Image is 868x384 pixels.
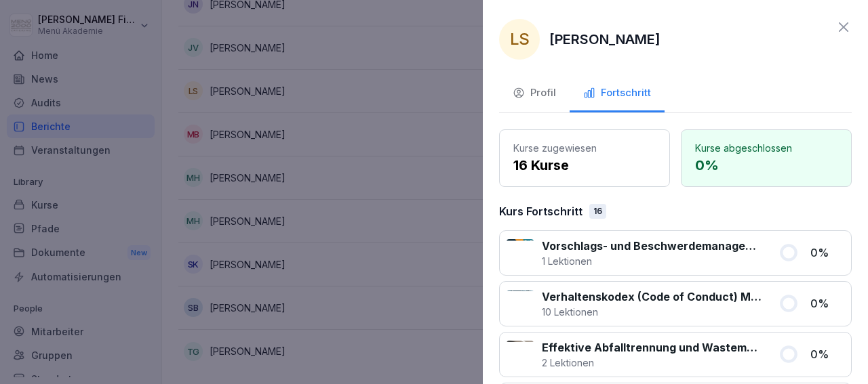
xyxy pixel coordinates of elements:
p: Verhaltenskodex (Code of Conduct) Menü 2000 [542,289,762,305]
button: Profil [499,76,570,112]
p: Kurse abgeschlossen [695,141,837,155]
p: Kurs Fortschritt [499,203,583,219]
p: 2 Lektionen [542,356,762,370]
div: Fortschritt [583,85,651,101]
p: 0 % [810,244,844,261]
p: 0 % [810,346,844,362]
p: 0 % [810,295,844,312]
p: 0 % [695,155,837,175]
p: [PERSON_NAME] [549,29,660,49]
div: Profil [513,85,556,101]
p: Kurse zugewiesen [513,141,656,155]
div: LS [499,19,540,60]
p: 1 Lektionen [542,254,762,268]
p: Vorschlags- und Beschwerdemanagement bei Menü 2000 [542,238,762,254]
button: Fortschritt [570,76,665,112]
p: Effektive Abfalltrennung und Wastemanagement im Catering [542,339,762,356]
p: 10 Lektionen [542,305,762,319]
p: 16 Kurse [513,155,656,175]
div: 16 [589,204,606,219]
